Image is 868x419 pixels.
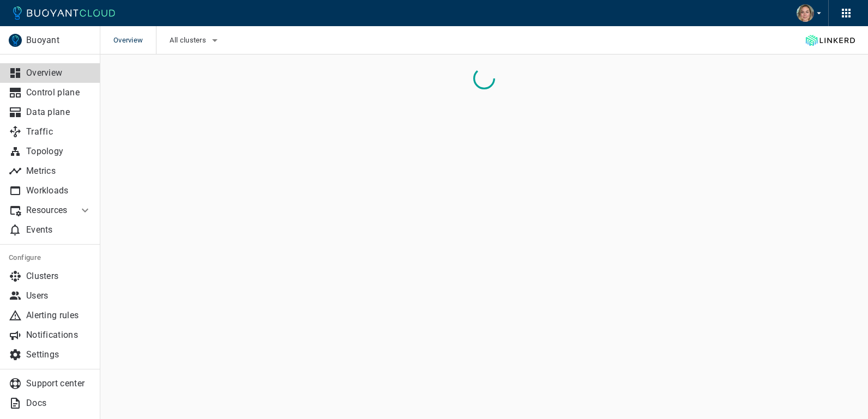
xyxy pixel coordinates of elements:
[26,290,92,301] p: Users
[170,32,221,48] button: All clusters
[797,4,814,22] img: Shauna Reith
[170,36,208,45] span: All clusters
[26,126,92,137] p: Traffic
[26,107,92,118] p: Data plane
[26,68,92,78] p: Overview
[26,349,92,360] p: Settings
[26,87,92,98] p: Control plane
[26,224,92,235] p: Events
[26,185,92,196] p: Workloads
[26,330,92,341] p: Notifications
[26,146,92,157] p: Topology
[9,253,92,262] h5: Configure
[26,310,92,321] p: Alerting rules
[9,34,22,47] img: Buoyant
[26,378,92,389] p: Support center
[26,35,91,46] p: Buoyant
[26,166,92,177] p: Metrics
[26,271,92,282] p: Clusters
[26,205,70,216] p: Resources
[26,398,92,409] p: Docs
[113,26,156,54] span: Overview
